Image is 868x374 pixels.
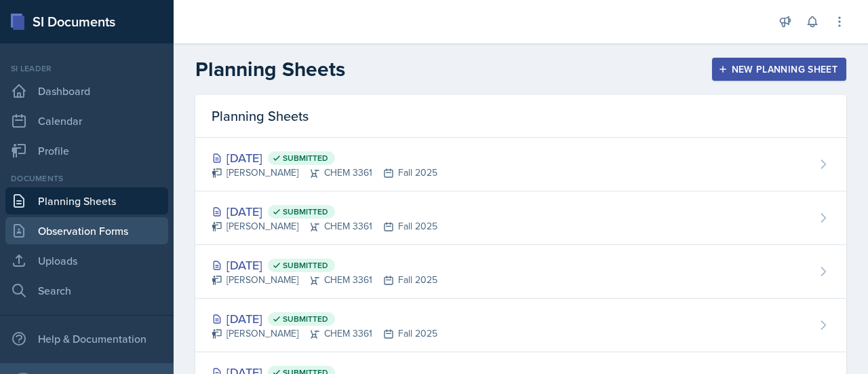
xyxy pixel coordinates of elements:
[5,217,168,244] a: Observation Forms
[283,260,328,271] span: Submitted
[212,202,437,221] div: [DATE]
[5,172,168,185] div: Documents
[212,273,437,287] div: [PERSON_NAME] CHEM 3361 Fall 2025
[5,247,168,274] a: Uploads
[5,62,168,75] div: Si leader
[212,326,437,341] div: [PERSON_NAME] CHEM 3361 Fall 2025
[195,57,345,81] h2: Planning Sheets
[721,64,837,75] div: New Planning Sheet
[212,149,437,167] div: [DATE]
[195,299,846,352] a: [DATE] Submitted [PERSON_NAME]CHEM 3361Fall 2025
[712,58,846,81] button: New Planning Sheet
[5,137,168,164] a: Profile
[5,77,168,105] a: Dashboard
[212,310,437,328] div: [DATE]
[283,314,328,324] span: Submitted
[195,95,846,138] div: Planning Sheets
[5,187,168,214] a: Planning Sheets
[283,153,328,164] span: Submitted
[5,277,168,304] a: Search
[212,256,437,274] div: [DATE]
[283,206,328,217] span: Submitted
[5,325,168,352] div: Help & Documentation
[195,245,846,299] a: [DATE] Submitted [PERSON_NAME]CHEM 3361Fall 2025
[5,107,168,134] a: Calendar
[195,191,846,245] a: [DATE] Submitted [PERSON_NAME]CHEM 3361Fall 2025
[212,166,437,180] div: [PERSON_NAME] CHEM 3361 Fall 2025
[195,138,846,191] a: [DATE] Submitted [PERSON_NAME]CHEM 3361Fall 2025
[212,219,437,233] div: [PERSON_NAME] CHEM 3361 Fall 2025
